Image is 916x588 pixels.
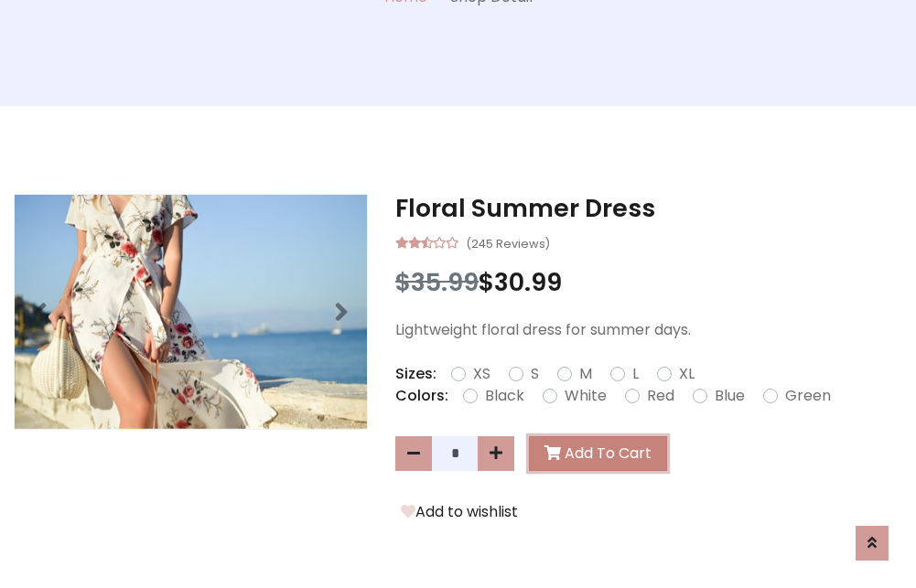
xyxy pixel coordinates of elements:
button: Add to wishlist [395,500,523,524]
img: Image [15,195,367,429]
label: M [579,363,592,385]
p: Sizes: [395,363,436,385]
label: XS [473,363,490,385]
label: Black [485,385,524,407]
label: Red [647,385,674,407]
h3: Floral Summer Dress [395,194,902,223]
label: Green [785,385,831,407]
button: Add To Cart [529,436,667,471]
span: 30.99 [494,265,562,299]
label: S [531,363,539,385]
label: Blue [715,385,745,407]
label: XL [679,363,695,385]
small: (245 Reviews) [466,231,550,253]
label: White [565,385,607,407]
h3: $ [395,268,902,297]
p: Lightweight floral dress for summer days. [395,319,902,341]
span: $35.99 [395,265,479,299]
label: L [632,363,639,385]
p: Colors: [395,385,448,407]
